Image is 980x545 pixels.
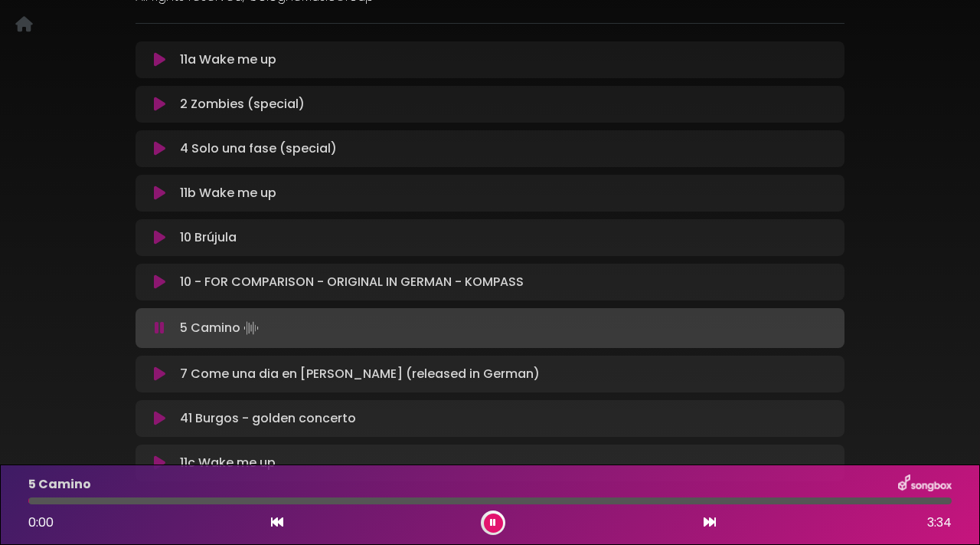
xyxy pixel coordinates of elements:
[28,514,54,531] span: 0:00
[180,365,540,383] p: 7 Come una dia en [PERSON_NAME] (released in German)
[180,317,262,339] p: 5 Camino
[180,228,237,247] p: 10 Brújula
[180,95,305,113] p: 2 Zombies (special)
[180,51,276,69] p: 11a Wake me up
[927,514,952,532] span: 3:34
[180,184,276,202] p: 11b Wake me up
[28,475,91,494] p: 5 Camino
[240,317,262,339] img: waveform4.gif
[180,454,276,472] p: 11c Wake me up
[180,409,356,428] p: 41 Burgos - golden concerto
[180,273,524,291] p: 10 - FOR COMPARISON - ORIGINAL IN GERMAN - KOMPASS
[898,474,952,494] img: songbox-logo-white.png
[180,140,337,158] p: 4 Solo una fase (special)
